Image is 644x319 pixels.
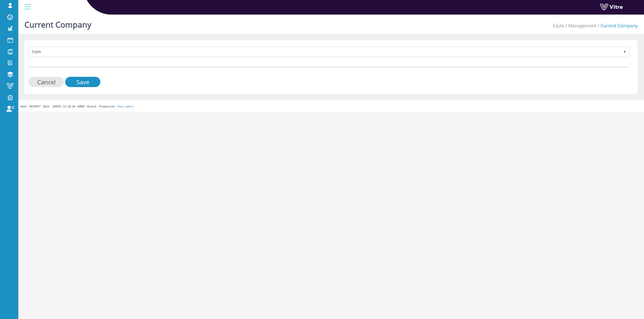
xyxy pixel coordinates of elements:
[29,77,64,87] input: Cancel
[24,13,91,34] h1: Current Company
[564,23,596,29] li: Management
[553,23,564,29] a: Exyte
[596,23,638,29] li: Current Company
[117,105,134,108] a: Show Labels
[65,77,100,87] input: Save
[620,47,629,56] span: select
[21,105,116,108] span: Hash '8b749f7' Date '[DATE] 13:30:34 +0000' Branch 'Production'
[29,47,620,56] span: Exyte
